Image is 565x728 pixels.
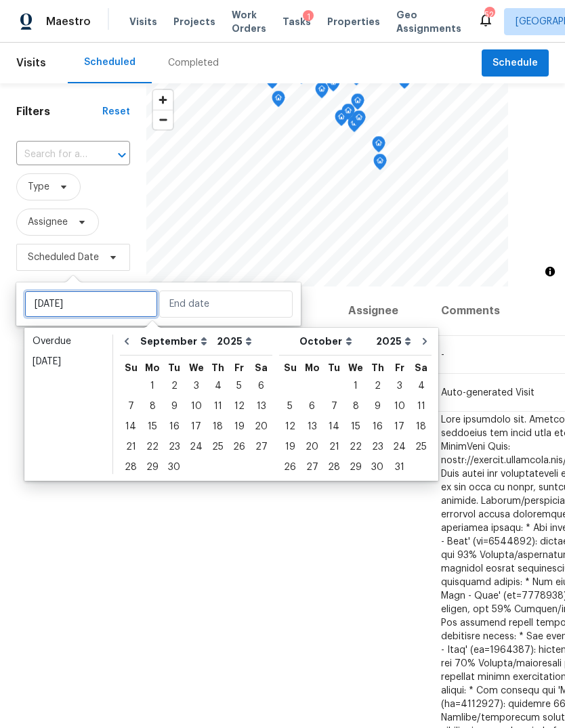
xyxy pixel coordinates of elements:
[163,396,185,416] div: Tue Sep 09 2025
[189,363,204,372] abbr: Wednesday
[411,416,432,437] div: Sat Oct 18 2025
[367,458,388,477] div: 30
[542,263,558,280] button: Toggle attribution
[411,396,432,416] div: Sat Oct 11 2025
[301,397,323,416] div: 6
[323,416,345,437] div: Tue Oct 14 2025
[323,458,345,477] div: 28
[163,437,185,457] div: Tue Sep 23 2025
[28,251,99,264] span: Scheduled Date
[228,376,250,396] div: Fri Sep 05 2025
[163,377,185,395] div: 2
[120,457,142,477] div: Sun Sep 28 2025
[120,437,142,457] div: Sun Sep 21 2025
[367,457,388,477] div: Thu Oct 30 2025
[163,457,185,477] div: Tue Sep 30 2025
[301,417,323,436] div: 13
[303,10,314,24] div: 1
[411,417,432,436] div: 18
[388,437,411,456] div: 24
[142,417,163,436] div: 15
[395,363,404,372] abbr: Friday
[373,331,415,351] select: Year
[345,437,367,457] div: Wed Oct 22 2025
[337,286,430,336] th: Assignee
[145,363,160,372] abbr: Monday
[185,377,207,395] div: 3
[352,110,366,131] div: Map marker
[345,416,367,437] div: Wed Oct 15 2025
[367,417,388,436] div: 16
[279,458,301,477] div: 26
[411,397,432,416] div: 11
[120,417,142,436] div: 14
[163,458,185,477] div: 30
[117,328,137,355] button: Go to previous month
[345,376,367,396] div: Wed Oct 01 2025
[163,376,185,396] div: Tue Sep 02 2025
[228,396,250,416] div: Fri Sep 12 2025
[335,110,348,131] div: Map marker
[24,291,158,318] input: Sat, Jan 01
[213,331,255,351] select: Year
[250,437,272,457] div: Sat Sep 27 2025
[373,154,387,175] div: Map marker
[411,377,432,395] div: 4
[28,331,109,477] ul: Date picker shortcuts
[207,417,228,436] div: 18
[250,437,272,456] div: 27
[228,377,250,395] div: 5
[345,458,367,477] div: 29
[388,396,411,416] div: Fri Oct 10 2025
[301,437,323,457] div: Mon Oct 20 2025
[102,105,130,119] div: Reset
[372,136,385,157] div: Map marker
[396,8,461,35] span: Geo Assignments
[16,144,92,165] input: Search for an address...
[284,363,297,372] abbr: Sunday
[305,363,320,372] abbr: Monday
[411,376,432,396] div: Sat Oct 04 2025
[279,437,301,456] div: 19
[345,397,367,416] div: 8
[323,457,345,477] div: Tue Oct 28 2025
[345,396,367,416] div: Wed Oct 08 2025
[323,396,345,416] div: Tue Oct 07 2025
[441,350,444,360] span: -
[388,397,411,416] div: 10
[351,93,364,114] div: Map marker
[207,416,228,437] div: Thu Sep 18 2025
[367,397,388,416] div: 9
[120,416,142,437] div: Sun Sep 14 2025
[142,376,163,396] div: Mon Sep 01 2025
[142,458,163,477] div: 29
[28,215,68,229] span: Assignee
[146,83,508,286] canvas: Map
[84,56,135,69] div: Scheduled
[367,437,388,457] div: Thu Oct 23 2025
[301,437,323,456] div: 20
[279,457,301,477] div: Sun Oct 26 2025
[415,363,427,372] abbr: Saturday
[367,396,388,416] div: Thu Oct 09 2025
[207,377,228,395] div: 4
[272,91,285,112] div: Map marker
[250,376,272,396] div: Sat Sep 06 2025
[185,397,207,416] div: 10
[250,396,272,416] div: Sat Sep 13 2025
[185,417,207,436] div: 17
[367,416,388,437] div: Thu Oct 16 2025
[142,396,163,416] div: Mon Sep 08 2025
[153,90,173,110] button: Zoom in
[211,363,224,372] abbr: Thursday
[345,437,367,456] div: 22
[185,437,207,457] div: Wed Sep 24 2025
[282,17,311,26] span: Tasks
[142,437,163,456] div: 22
[250,377,272,395] div: 6
[388,376,411,396] div: Fri Oct 03 2025
[163,417,185,436] div: 16
[142,416,163,437] div: Mon Sep 15 2025
[207,437,228,456] div: 25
